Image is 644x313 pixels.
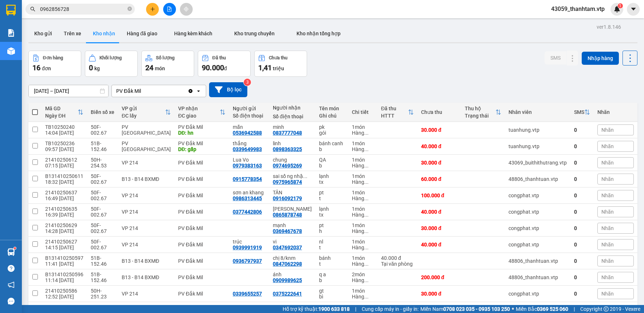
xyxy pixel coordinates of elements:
div: Tại văn phòng [381,261,414,267]
button: plus [146,3,159,16]
div: lạnh [319,206,345,212]
span: ⚪️ [512,308,514,310]
span: Nhãn [601,258,614,264]
button: Số lượng24món [141,51,194,77]
div: 0369467678 [273,228,302,234]
span: close-circle [127,6,132,13]
div: 0909989625 [273,277,302,283]
div: ver 1.8.146 [597,23,621,31]
strong: 1900 633 818 [318,306,350,312]
div: 0 [574,143,590,149]
span: Nhãn [601,274,614,280]
div: Nhãn [597,109,634,115]
div: Hàng thông thường [352,294,374,300]
img: warehouse-icon [7,248,15,256]
div: Hàng thông thường [352,146,374,152]
div: 0 [574,209,590,215]
div: VP 214 [122,291,171,297]
sup: 3 [244,79,251,86]
div: Tên món [319,106,345,111]
span: ... [364,294,369,300]
div: 48806_thanhtuan.vtp [508,274,567,280]
div: mạnh [273,222,312,228]
div: Khối lượng [99,55,122,60]
div: gt [319,288,345,294]
div: Đã thu [212,55,226,60]
strong: 0369 525 060 [537,306,568,312]
div: 30.000 đ [421,291,458,297]
span: 16 [32,63,40,72]
sup: 1 [14,247,16,249]
div: bánh [319,255,345,261]
span: ... [364,163,369,169]
div: b [319,277,345,283]
div: t [319,195,345,201]
div: t [319,261,345,267]
div: 0975965874 [273,179,302,185]
span: copyright [604,306,609,312]
div: 30.000 đ [421,225,458,231]
div: VP 214 [122,160,171,166]
div: 11:14 [DATE] [45,277,83,283]
span: 1 [619,3,621,8]
span: ... [364,130,369,136]
span: ... [364,146,369,152]
div: 200.000 đ [421,274,458,280]
div: 51B-152.46 [91,272,114,283]
button: Nhập hàng [582,52,619,65]
span: plus [150,7,155,12]
div: minh [273,124,312,130]
span: Kho nhận tổng hợp [297,31,341,36]
span: ... [364,228,369,234]
div: 40.000 đ [421,242,458,247]
div: 21410250635 [45,206,83,212]
div: Chưa thu [421,109,458,115]
div: t [319,245,345,250]
div: sơn an khang [233,190,266,195]
span: ... [364,245,369,250]
div: PV Đắk Mil [178,176,225,182]
div: 21410250612 [45,157,83,163]
div: pk [319,124,345,130]
div: congphat.vtp [508,193,567,198]
div: VP 214 [122,193,171,198]
span: Kho trung chuyển [234,31,275,36]
div: PV [GEOGRAPHIC_DATA] [122,124,171,136]
div: 50H-254.53 [91,157,114,169]
div: Người gửi [233,106,266,111]
div: thắng [233,140,266,146]
div: 0936797937 [233,258,262,264]
div: 21410250637 [45,190,83,195]
div: 0 [574,274,590,280]
div: 30.000 đ [421,160,458,166]
div: 50F-002.67 [91,190,114,201]
div: vi [273,239,312,245]
div: Hàng thông thường [352,130,374,136]
span: Nhãn [601,242,614,247]
div: 0 [574,258,590,264]
div: VP 214 [122,209,171,215]
span: file-add [167,7,172,12]
div: 51B-152.46 [91,255,114,267]
div: 1 món [352,288,374,294]
div: ánh [273,272,312,277]
div: 16:39 [DATE] [45,212,83,218]
div: B131410250611 [45,173,83,179]
div: 0939991919 [233,245,262,250]
div: Số điện thoại [273,114,312,119]
div: 0 [574,291,590,297]
th: Toggle SortBy [461,103,505,122]
span: 24 [145,63,153,72]
span: ... [364,195,369,201]
div: bì [319,294,345,300]
th: Toggle SortBy [118,103,174,122]
div: Đã thu [381,106,408,111]
button: Khối lượng0kg [85,51,138,77]
div: 40.000 đ [381,255,414,261]
div: VP nhận [178,106,220,111]
span: ... [364,212,369,218]
div: VP 214 [122,242,171,247]
div: trúc [233,239,266,245]
div: Hàng thông thường [352,245,374,250]
div: 18:32 [DATE] [45,179,83,185]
